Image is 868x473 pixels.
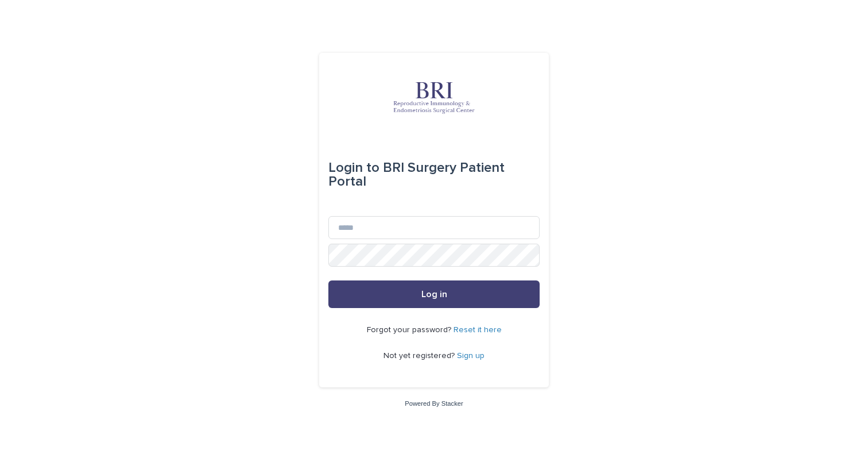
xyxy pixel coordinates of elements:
img: oRmERfgFTTevZZKagoCM [365,80,503,115]
a: Reset it here [454,326,502,334]
div: BRI Surgery Patient Portal [328,152,540,198]
a: Sign up [457,352,485,360]
span: Log in [421,290,447,299]
a: Powered By Stacker [405,400,463,407]
span: Forgot your password? [367,326,454,334]
button: Log in [328,280,540,308]
span: Login to [328,161,379,175]
span: Not yet registered? [383,352,457,360]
